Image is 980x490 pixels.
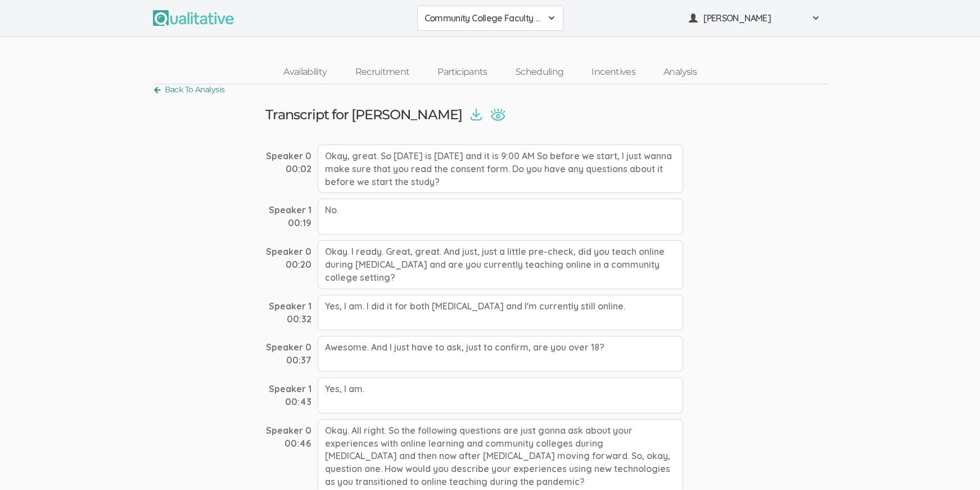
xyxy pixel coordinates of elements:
div: Speaker 0 [266,341,311,354]
a: Availability [269,60,341,84]
div: Speaker 1 [266,383,311,395]
img: Use Pseudonyms [490,108,505,121]
div: Speaker 0 [266,245,311,258]
div: Okay. I ready. Great, great. And just, just a little pre-check, did you teach online during [MEDI... [318,240,683,289]
a: Incentives [577,60,649,84]
div: No. [318,199,683,235]
div: Awesome. And I just have to ask, just to confirm, are you over 18? [318,336,683,372]
div: 00:43 [266,395,311,408]
div: Speaker 1 [266,204,311,217]
a: Back To Analysis [153,82,225,97]
div: Yes, I am. I did it for both [MEDICAL_DATA] and I'm currently still online. [318,295,683,331]
button: [PERSON_NAME] [681,6,828,31]
div: Speaker 0 [266,424,311,437]
div: 00:19 [266,217,311,230]
a: Participants [423,60,501,84]
h3: Transcript for [PERSON_NAME] [265,107,462,122]
div: 00:37 [266,354,311,367]
div: Speaker 1 [266,300,311,313]
img: Download Transcript [471,109,482,121]
a: Analysis [649,60,711,84]
span: Community College Faculty Experiences [424,12,541,25]
div: Okay, great. So [DATE] is [DATE] and it is 9:00 AM So before we start, I just wanna make sure tha... [318,145,683,194]
a: Scheduling [502,60,578,84]
img: Qualitative [153,10,234,26]
div: 00:46 [266,437,311,450]
div: Yes, I am. [318,377,683,413]
div: 00:02 [266,163,311,176]
a: Recruitment [341,60,423,84]
button: Community College Faculty Experiences [417,6,563,31]
div: 00:20 [266,258,311,271]
span: [PERSON_NAME] [703,12,805,25]
div: Speaker 0 [266,150,311,163]
div: 00:32 [266,313,311,326]
iframe: Chat Widget [924,436,980,490]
